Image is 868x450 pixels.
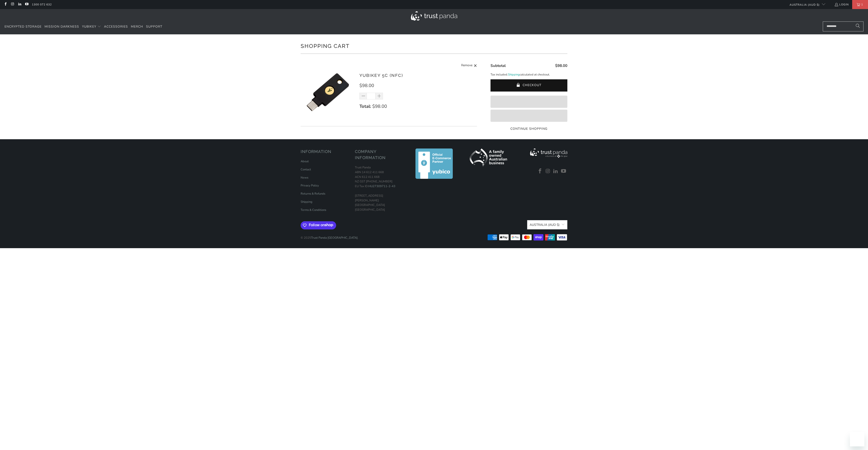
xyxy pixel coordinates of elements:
[461,63,472,68] span: Remove
[146,24,162,29] span: Support
[301,65,355,119] img: YubiKey 5C (NFC)
[301,200,312,204] a: Shipping
[355,165,405,212] p: Trust Panda ABN 14 612 411 668 ACN 612 411 668 NZ GST [PHONE_NUMBER] EU Tax ID: [STREET_ADDRESS][...
[850,432,864,446] iframe: Button to launch messaging window
[301,192,325,196] a: Returns & Refunds
[834,2,849,7] a: Login
[491,63,506,68] span: Subtotal
[5,24,42,29] span: Encrypted Storage
[491,72,567,77] p: Tax included. calculated at checkout.
[131,24,143,29] span: Merch
[368,184,395,188] a: HU27309711-2-43
[552,168,559,174] a: Trust Panda Australia on LinkedIn
[301,208,326,212] a: Terms & Conditions
[104,24,128,29] span: Accessories
[10,3,14,6] a: Trust Panda Australia on Instagram
[359,73,403,78] a: YubiKey 5C (NFC)
[82,24,96,29] span: YubiKey
[491,126,567,131] a: Continue Shopping
[45,24,79,29] span: Mission Darkness
[545,168,551,174] a: Trust Panda Australia on Instagram
[301,167,311,172] a: Contact
[527,220,567,229] button: Australia (AUD $)
[311,236,358,240] a: Trust Panda [GEOGRAPHIC_DATA]
[301,176,308,180] a: News
[852,21,863,31] button: Search
[823,21,863,31] input: Search...
[508,72,520,77] a: Shipping
[25,3,28,6] a: Trust Panda Australia on YouTube
[301,184,319,188] a: Privacy Policy
[537,168,543,174] a: Trust Panda Australia on Facebook
[461,63,477,68] a: Remove
[82,21,101,32] summary: YubiKey
[372,103,387,109] span: $98.00
[301,231,358,240] p: © 2025 .
[301,159,309,163] a: About
[359,82,374,89] span: $98.00
[3,3,7,6] a: Trust Panda Australia on Facebook
[411,11,457,21] img: Trust Panda Australia
[560,168,567,174] a: Trust Panda Australia on YouTube
[18,3,21,6] a: Trust Panda Australia on LinkedIn
[45,21,79,32] a: Mission Darkness
[5,21,42,32] a: Encrypted Storage
[491,79,567,92] button: Checkout
[32,2,52,7] a: 1300 072 632
[359,103,371,109] strong: Total:
[104,21,128,32] a: Accessories
[146,21,162,32] a: Support
[5,21,162,32] nav: Translation missing: en.navigation.header.main_nav
[555,63,567,68] span: $98.00
[131,21,143,32] a: Merch
[301,41,567,50] h1: Shopping Cart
